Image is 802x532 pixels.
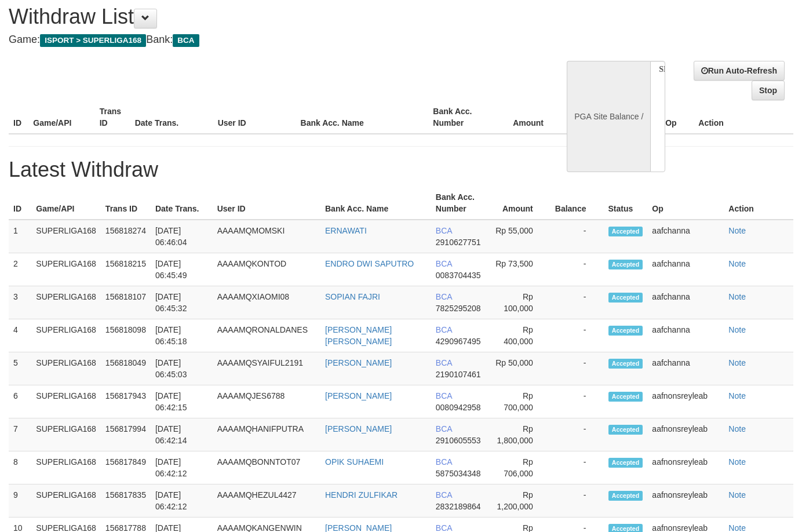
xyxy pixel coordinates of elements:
td: AAAAMQBONNTOT07 [213,451,320,484]
h4: Game: Bank: [9,34,523,46]
th: Balance [551,187,604,220]
a: Note [728,457,746,467]
td: [DATE] 06:42:12 [151,484,213,518]
td: - [551,319,604,352]
th: Action [724,187,793,220]
span: BCA [436,457,452,467]
a: Note [728,391,746,400]
a: ENDRO DWI SAPUTRO [325,259,414,268]
a: Note [728,424,746,433]
th: Trans ID [95,101,130,134]
span: BCA [436,325,452,334]
td: aafchanna [647,319,724,352]
a: [PERSON_NAME] [325,424,392,433]
td: [DATE] 06:42:12 [151,451,213,484]
th: User ID [213,101,296,134]
td: 4 [9,319,31,352]
a: Run Auto-Refresh [694,61,785,81]
td: AAAAMQXIAOMI08 [213,286,320,319]
td: AAAAMQHEZUL4427 [213,484,320,518]
td: SUPERLIGA168 [31,385,101,418]
span: Accepted [608,260,643,269]
td: Rp 100,000 [488,286,551,319]
th: Amount [495,101,561,134]
td: SUPERLIGA168 [31,220,101,253]
td: Rp 706,000 [488,451,551,484]
td: aafnonsreyleab [647,385,724,418]
span: 4290967495 [436,337,481,346]
td: Rp 700,000 [488,385,551,418]
td: 156817994 [101,418,151,451]
span: BCA [436,391,452,400]
td: aafchanna [647,286,724,319]
h1: Withdraw List [9,5,523,28]
th: ID [9,187,31,220]
th: ID [9,101,28,134]
td: aafchanna [647,352,724,385]
td: [DATE] 06:42:14 [151,418,213,451]
td: - [551,253,604,286]
div: PGA Site Balance / [567,61,650,172]
td: - [551,286,604,319]
span: 2190107461 [436,370,481,379]
td: 156818098 [101,319,151,352]
td: 5 [9,352,31,385]
td: 156818107 [101,286,151,319]
span: BCA [436,490,452,500]
td: SUPERLIGA168 [31,418,101,451]
td: SUPERLIGA168 [31,286,101,319]
a: HENDRI ZULFIKAR [325,490,398,500]
span: Accepted [608,227,643,236]
th: Bank Acc. Name [296,101,429,134]
td: 156817943 [101,385,151,418]
a: Note [728,490,746,500]
td: SUPERLIGA168 [31,319,101,352]
td: AAAAMQHANIFPUTRA [213,418,320,451]
td: [DATE] 06:45:18 [151,319,213,352]
span: 2910627751 [436,238,481,247]
span: Accepted [608,359,643,369]
td: AAAAMQMOMSKI [213,220,320,253]
span: BCA [436,292,452,301]
td: 9 [9,484,31,518]
span: Accepted [608,458,643,468]
td: Rp 1,200,000 [488,484,551,518]
h1: Latest Withdraw [9,158,793,181]
span: Accepted [608,491,643,501]
th: Date Trans. [151,187,213,220]
td: [DATE] 06:46:04 [151,220,213,253]
td: aafnonsreyleab [647,451,724,484]
span: Accepted [608,425,643,435]
th: Op [661,101,694,134]
span: BCA [436,424,452,433]
td: 1 [9,220,31,253]
td: 2 [9,253,31,286]
td: AAAAMQJES6788 [213,385,320,418]
td: Rp 73,500 [488,253,551,286]
span: ISPORT > SUPERLIGA168 [40,34,146,47]
td: [DATE] 06:42:15 [151,385,213,418]
th: Bank Acc. Number [428,101,494,134]
td: AAAAMQRONALDANES [213,319,320,352]
a: Stop [752,81,785,100]
th: Game/API [28,101,94,134]
td: aafnonsreyleab [647,484,724,518]
td: 8 [9,451,31,484]
td: [DATE] 06:45:32 [151,286,213,319]
td: [DATE] 06:45:03 [151,352,213,385]
td: 156818274 [101,220,151,253]
th: Balance [561,101,622,134]
span: 2910605553 [436,436,481,445]
span: BCA [173,34,199,47]
a: [PERSON_NAME] [325,358,392,367]
span: BCA [436,259,452,268]
th: Status [604,187,648,220]
td: AAAAMQSYAIFUL2191 [213,352,320,385]
td: Rp 1,800,000 [488,418,551,451]
span: Accepted [608,293,643,303]
td: Rp 55,000 [488,220,551,253]
span: BCA [436,226,452,235]
td: aafchanna [647,253,724,286]
td: SUPERLIGA168 [31,484,101,518]
td: Rp 400,000 [488,319,551,352]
